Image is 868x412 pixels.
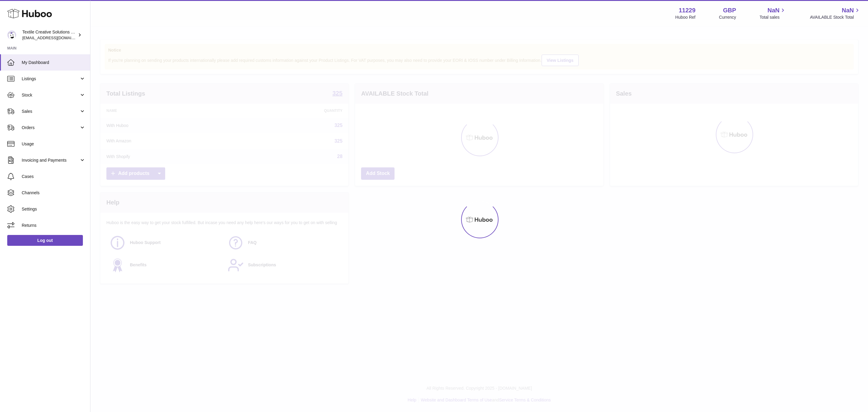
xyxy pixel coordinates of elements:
[22,29,77,41] div: Textile Creative Solutions Limited
[719,14,736,20] div: Currency
[22,141,86,147] span: Usage
[22,206,86,212] span: Settings
[810,14,861,20] span: AVAILABLE Stock Total
[842,6,854,14] span: NaN
[22,190,86,196] span: Channels
[723,6,736,14] strong: GBP
[22,76,79,82] span: Listings
[22,109,79,114] span: Sales
[22,35,89,40] span: [EMAIL_ADDRESS][DOMAIN_NAME]
[810,6,861,20] a: NaN AVAILABLE Stock Total
[22,60,86,65] span: My Dashboard
[22,174,86,179] span: Cases
[675,14,696,20] div: Huboo Ref
[767,6,779,14] span: NaN
[7,235,83,246] a: Log out
[22,92,79,98] span: Stock
[22,125,79,131] span: Orders
[759,14,786,20] span: Total sales
[759,6,786,20] a: NaN Total sales
[7,30,16,40] img: internalAdmin-11229@internal.huboo.com
[22,157,79,163] span: Invoicing and Payments
[679,6,696,14] strong: 11229
[22,223,86,228] span: Returns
